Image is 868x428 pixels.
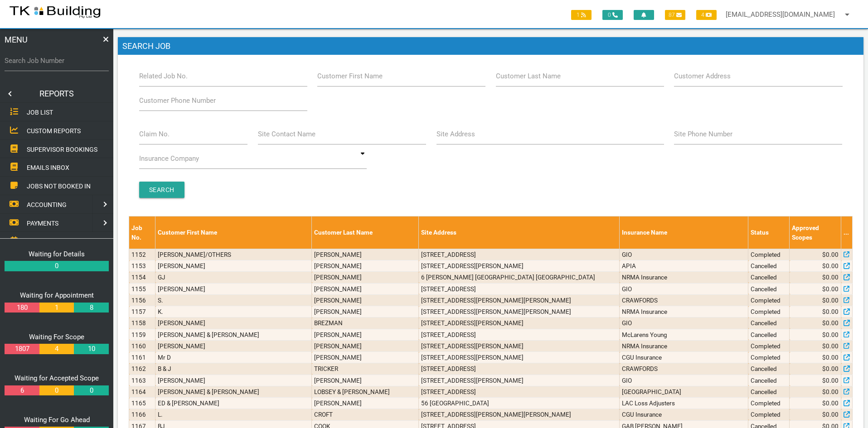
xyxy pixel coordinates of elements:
[139,96,216,106] label: Customer Phone Number
[790,216,841,249] th: Approved Scopes
[748,398,790,409] td: Completed
[18,85,95,103] a: REPORTS
[312,260,419,272] td: [PERSON_NAME]
[620,283,748,294] td: GIO
[696,10,717,20] span: 4
[5,385,39,396] a: 6
[602,10,623,20] span: 0
[129,283,155,294] td: 1155
[118,37,863,55] h1: Search Job
[312,272,419,283] td: [PERSON_NAME]
[139,129,170,139] label: Claim No.
[620,340,748,351] td: NRMA Insurance
[312,375,419,386] td: [PERSON_NAME]
[822,364,839,373] span: $0.00
[620,398,748,409] td: LAC Loss Adjusters
[419,283,620,294] td: [STREET_ADDRESS]
[620,317,748,329] td: GIO
[419,249,620,260] td: [STREET_ADDRESS]
[620,386,748,397] td: [GEOGRAPHIC_DATA]
[419,294,620,306] td: [STREET_ADDRESS][PERSON_NAME][PERSON_NAME]
[27,238,74,245] span: VIEW SCHEDULE
[129,272,155,283] td: 1154
[620,329,748,340] td: McLarens Young
[29,333,84,341] a: Waiting For Scope
[748,317,790,329] td: Cancelled
[419,352,620,363] td: [STREET_ADDRESS][PERSON_NAME]
[748,283,790,294] td: Cancelled
[155,375,312,386] td: [PERSON_NAME]
[419,340,620,351] td: [STREET_ADDRESS][PERSON_NAME]
[312,283,419,294] td: [PERSON_NAME]
[129,363,155,375] td: 1162
[27,145,97,153] span: SUPERVISOR BOOKINGS
[748,249,790,260] td: Completed
[620,216,748,249] th: Insurance Name
[620,352,748,363] td: CGU Insurance
[419,375,620,386] td: [STREET_ADDRESS][PERSON_NAME]
[155,283,312,294] td: [PERSON_NAME]
[29,250,85,258] a: Waiting for Details
[822,399,839,408] span: $0.00
[748,409,790,420] td: Completed
[155,249,312,260] td: [PERSON_NAME]/OTHERS
[748,294,790,306] td: Completed
[419,363,620,375] td: [STREET_ADDRESS]
[822,376,839,385] span: $0.00
[822,387,839,396] span: $0.00
[155,409,312,420] td: L.
[312,216,419,249] th: Customer Last Name
[155,260,312,272] td: [PERSON_NAME]
[620,272,748,283] td: NRMA Insurance
[9,5,101,19] img: s3file
[129,352,155,363] td: 1161
[822,341,839,351] span: $0.00
[129,249,155,260] td: 1152
[27,109,53,116] span: JOB LIST
[312,306,419,317] td: [PERSON_NAME]
[5,34,28,46] span: MENU
[312,294,419,306] td: [PERSON_NAME]
[312,363,419,375] td: TRICKER
[748,375,790,386] td: Cancelled
[74,385,108,396] a: 0
[419,272,620,283] td: 6 [PERSON_NAME] [GEOGRAPHIC_DATA] [GEOGRAPHIC_DATA]
[155,294,312,306] td: S.
[39,303,74,313] a: 1
[129,317,155,329] td: 1158
[155,272,312,283] td: GJ
[419,398,620,409] td: 56 [GEOGRAPHIC_DATA]
[620,363,748,375] td: CRAWFORDS
[27,201,67,208] span: ACCOUNTING
[620,294,748,306] td: CRAWFORDS
[155,386,312,397] td: [PERSON_NAME] & [PERSON_NAME]
[24,416,90,424] a: Waiting For Go Ahead
[822,410,839,419] span: $0.00
[27,183,91,190] span: JOBS NOT BOOKED IN
[674,71,731,82] label: Customer Address
[129,409,155,420] td: 1166
[129,398,155,409] td: 1165
[129,216,155,249] th: Job No.
[419,317,620,329] td: [STREET_ADDRESS][PERSON_NAME]
[748,352,790,363] td: Completed
[129,340,155,351] td: 1160
[620,260,748,272] td: APIA
[317,71,383,82] label: Customer First Name
[496,71,561,82] label: Customer Last Name
[748,386,790,397] td: Cancelled
[312,352,419,363] td: [PERSON_NAME]
[5,56,109,66] label: Search Job Number
[15,374,99,382] a: Waiting for Accepted Scope
[822,284,839,293] span: $0.00
[822,261,839,270] span: $0.00
[5,303,39,313] a: 180
[419,386,620,397] td: [STREET_ADDRESS]
[748,306,790,317] td: Completed
[74,303,108,313] a: 8
[674,129,732,139] label: Site Phone Number
[748,260,790,272] td: Cancelled
[312,329,419,340] td: [PERSON_NAME]
[665,10,685,20] span: 87
[5,344,39,354] a: 1807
